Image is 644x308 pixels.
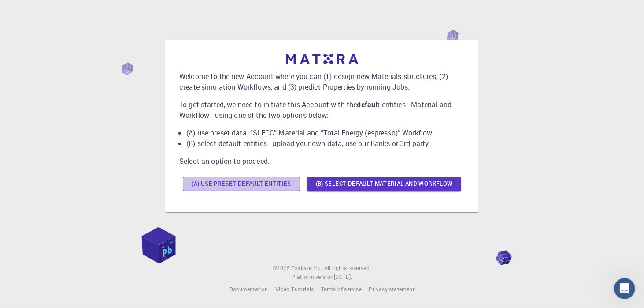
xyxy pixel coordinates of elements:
p: Select an option to proceed. [179,156,465,166]
li: (B) select default entities - upload your own data, use our Banks or 3rd party [186,138,465,149]
span: [DATE] . [334,273,352,280]
p: To get started, we need to initiate this Account with the entities - Material and Workflow - usin... [179,99,465,120]
b: default [357,100,380,109]
span: Platform version [292,273,333,282]
span: Video Tutorials [275,285,314,293]
button: (B) Select default material and workflow [307,177,461,191]
span: © 2025 [273,264,291,273]
a: Terms of service [321,285,362,294]
button: (A) Use preset default entities [183,177,300,191]
span: Support [18,6,49,14]
img: logo [286,54,358,64]
span: Privacy statement [369,285,415,293]
li: (A) use preset data: “Si FCC” Material and “Total Energy (espresso)” Workflow. [186,128,465,138]
a: Exabyte Inc. [292,264,322,273]
a: Documentation [229,285,268,294]
a: Privacy statement [369,285,415,294]
span: Terms of service [321,285,362,293]
iframe: Intercom live chat [614,278,635,299]
span: Exabyte Inc. [292,264,322,271]
a: [DATE]. [334,273,352,282]
p: Welcome to the new Account where you can (1) design new Materials structures, (2) create simulati... [179,71,465,92]
span: Documentation [229,285,268,293]
a: Video Tutorials [275,285,314,294]
span: All rights reserved. [324,264,371,273]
